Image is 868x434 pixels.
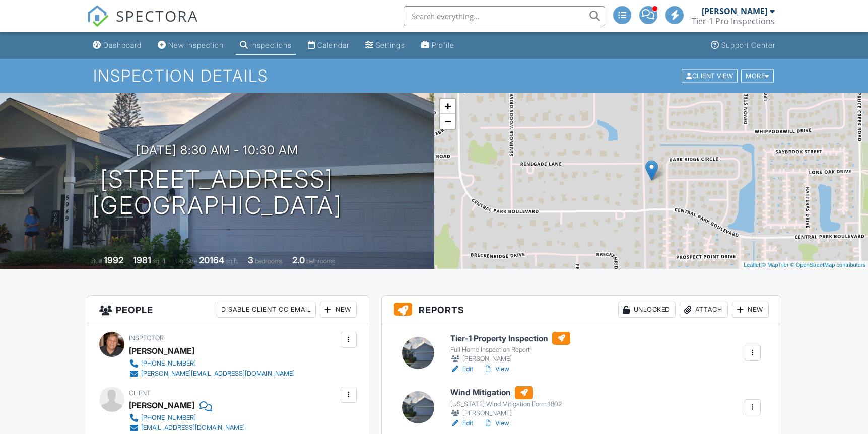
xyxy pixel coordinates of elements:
a: Dashboard [89,36,146,55]
div: New Inspection [168,41,224,49]
div: Inspections [250,41,292,49]
a: [PERSON_NAME][EMAIL_ADDRESS][DOMAIN_NAME] [129,369,295,379]
input: Search everything... [404,6,605,26]
a: Profile [417,36,458,55]
div: [PERSON_NAME] [702,6,767,16]
div: [PERSON_NAME] [450,354,570,364]
div: 3 [248,255,253,265]
a: New Inspection [154,36,228,55]
a: Wind Mitigation [US_STATE] Wind Mitigation Form 1802 [PERSON_NAME] [450,386,562,418]
div: Client View [682,69,738,83]
div: 1981 [133,255,151,265]
a: [EMAIL_ADDRESS][DOMAIN_NAME] [129,423,245,433]
span: bedrooms [255,257,283,265]
div: [EMAIL_ADDRESS][DOMAIN_NAME] [141,424,245,432]
a: Support Center [707,36,779,55]
h6: Wind Mitigation [450,386,562,399]
div: 20164 [199,255,224,265]
div: [PERSON_NAME] [129,398,194,413]
h6: Tier-1 Property Inspection [450,332,570,345]
div: New [732,302,769,318]
div: Calendar [317,41,349,49]
a: Tier-1 Property Inspection Full Home Inspection Report [PERSON_NAME] [450,332,570,364]
a: Settings [361,36,409,55]
div: Settings [376,41,405,49]
span: Client [129,389,151,397]
h1: [STREET_ADDRESS] [GEOGRAPHIC_DATA] [92,166,342,220]
div: Full Home Inspection Report [450,346,570,354]
div: Attach [680,302,728,318]
a: View [483,364,509,374]
div: Support Center [721,41,775,49]
a: [PHONE_NUMBER] [129,413,245,423]
a: Zoom out [440,114,455,129]
div: 1992 [104,255,123,265]
a: Calendar [304,36,353,55]
div: [US_STATE] Wind Mitigation Form 1802 [450,400,562,408]
span: Inspector [129,334,164,342]
h1: Inspection Details [93,67,775,85]
a: SPECTORA [87,14,198,35]
a: © OpenStreetMap contributors [790,262,865,268]
a: Client View [681,71,740,79]
a: Edit [450,364,473,374]
span: sq. ft. [153,257,167,265]
a: Inspections [236,36,296,55]
h3: Reports [382,296,781,324]
div: [PERSON_NAME][EMAIL_ADDRESS][DOMAIN_NAME] [141,370,295,378]
span: SPECTORA [116,5,198,26]
a: © MapTiler [762,262,789,268]
div: [PHONE_NUMBER] [141,359,196,368]
a: [PHONE_NUMBER] [129,358,295,369]
h3: People [87,296,368,324]
div: Profile [432,41,454,49]
span: bathrooms [306,257,335,265]
div: Unlocked [618,302,676,318]
div: New [320,302,357,318]
img: The Best Home Inspection Software - Spectora [87,5,109,27]
a: Zoom in [440,99,455,114]
span: Lot Size [176,257,197,265]
a: View [483,418,509,428]
div: [PERSON_NAME] [450,408,562,418]
div: 2.0 [292,255,305,265]
div: More [741,69,774,83]
div: Tier-1 Pro Inspections [692,16,775,26]
div: [PHONE_NUMBER] [141,414,196,422]
div: Dashboard [103,41,142,49]
div: Disable Client CC Email [217,302,316,318]
div: [PERSON_NAME] [129,343,194,358]
a: Edit [450,418,473,428]
span: sq.ft. [226,257,238,265]
a: Leaflet [744,262,760,268]
h3: [DATE] 8:30 am - 10:30 am [136,143,298,157]
span: Built [91,257,102,265]
div: | [741,261,868,269]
